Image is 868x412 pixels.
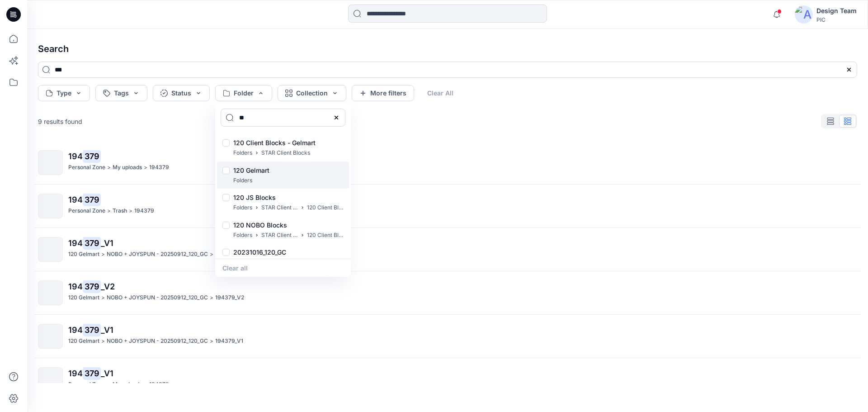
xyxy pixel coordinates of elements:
[107,293,208,303] p: NOBO + JOYSPUN - 20250912_120_GC
[101,293,105,303] p: >
[31,36,864,62] h4: Search
[83,367,101,379] mark: 379
[233,148,252,158] p: Folders
[68,206,105,216] p: Personal Zone
[144,380,147,389] p: >
[107,206,111,216] p: >
[233,137,316,148] p: 120 Client Blocks - Gelmart
[153,85,210,101] button: Status
[68,238,83,248] span: 194
[217,243,349,271] div: 20231016_120_GC
[68,325,83,335] span: 194
[261,258,292,267] p: 120 Gelmart
[134,206,154,216] p: 194379
[33,188,863,224] a: 194379Personal Zone>Trash>194379
[83,150,101,162] mark: 379
[107,250,208,259] p: NOBO + JOYSPUN - 20250912_120_GC
[107,336,208,346] p: NOBO + JOYSPUN - 20250912_120_GC
[101,250,105,259] p: >
[215,336,243,346] p: 194379_V1
[113,163,142,172] p: My uploads
[210,336,213,346] p: >
[233,192,344,203] p: 120 JS Blocks
[101,336,105,346] p: >
[33,145,863,180] a: 194379Personal Zone>My uploads>194379
[215,85,272,101] button: Folder
[33,362,863,398] a: 194379_V1Personal Zone>My uploads>194379
[233,220,344,231] p: 120 NOBO Blocks
[33,318,863,354] a: 194379_V1120 Gelmart>NOBO + JOYSPUN - 20250912_120_GC>194379_V1
[261,203,298,213] p: STAR Client Blocks
[816,16,857,23] div: PIC
[307,203,344,213] p: 120 Client Blocks - Gelmart
[83,237,101,249] mark: 379
[38,117,82,126] p: 9 results found
[83,323,101,336] mark: 379
[68,282,83,291] span: 194
[217,216,349,244] div: 120 NOBO Blocks
[816,5,857,16] div: Design Team
[68,293,99,303] p: 120 Gelmart
[101,369,113,378] span: _V1
[68,250,99,259] p: 120 Gelmart
[68,380,105,389] p: Personal Zone
[33,232,863,267] a: 194379_V1120 Gelmart>NOBO + JOYSPUN - 20250912_120_GC>194379_V1
[210,250,213,259] p: >
[68,336,99,346] p: 120 Gelmart
[278,85,346,101] button: Collection
[210,293,213,303] p: >
[144,163,147,172] p: >
[795,5,813,24] img: avatar
[149,380,169,389] p: 194379
[233,176,252,185] p: Folders
[68,152,83,161] span: 194
[307,231,344,240] p: 120 Client Blocks - Gelmart
[352,85,414,101] button: More filters
[83,280,101,293] mark: 379
[233,203,252,213] p: Folders
[113,206,127,216] p: Trash
[149,163,169,172] p: 194379
[233,231,252,240] p: Folders
[33,275,863,311] a: 194379_V2120 Gelmart>NOBO + JOYSPUN - 20250912_120_GC>194379_V2
[261,148,310,158] p: STAR Client Blocks
[101,282,115,291] span: _V2
[233,165,269,176] p: 120 Gelmart
[68,163,105,172] p: Personal Zone
[68,369,83,378] span: 194
[129,206,132,216] p: >
[217,134,349,161] div: 120 Client Blocks - Gelmart
[101,238,113,248] span: _V1
[95,85,147,101] button: Tags
[215,293,244,303] p: 194379_V2
[83,193,101,206] mark: 379
[217,189,349,216] div: 120 JS Blocks
[38,85,90,101] button: Type
[101,325,113,335] span: _V1
[68,195,83,204] span: 194
[113,380,142,389] p: My uploads
[217,161,349,189] div: 120 Gelmart
[233,258,252,267] p: Folders
[107,380,111,389] p: >
[233,247,292,258] p: 20231016_120_GC
[107,163,111,172] p: >
[261,231,298,240] p: STAR Client Blocks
